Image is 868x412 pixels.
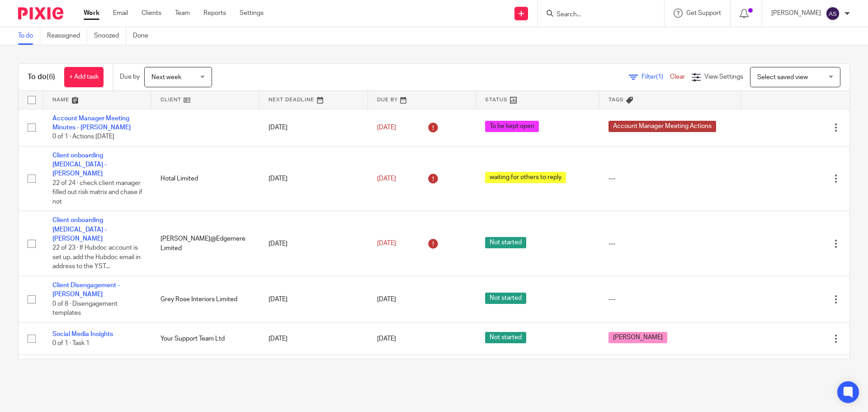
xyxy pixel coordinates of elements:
[52,301,118,317] span: 0 of 8 · Disengagement templates
[670,74,685,80] a: Clear
[485,332,526,343] span: Not started
[704,74,743,80] span: View Settings
[52,331,113,337] a: Social Media Insights
[485,293,526,304] span: Not started
[113,9,128,18] a: Email
[609,295,732,304] div: ---
[52,282,120,298] a: Client Disengagement - [PERSON_NAME]
[151,146,259,211] td: Hotal Limited
[240,9,264,18] a: Settings
[377,124,396,131] span: [DATE]
[556,11,637,19] input: Search
[377,175,396,182] span: [DATE]
[94,27,126,45] a: Snoozed
[64,67,104,87] a: + Add task
[52,133,114,140] span: 0 of 1 · Actions [DATE]
[609,239,732,248] div: ---
[259,322,368,355] td: [DATE]
[259,146,368,211] td: [DATE]
[485,237,526,248] span: Not started
[826,6,840,21] img: svg%3E
[47,73,55,81] span: (6)
[259,211,368,276] td: [DATE]
[151,211,259,276] td: [PERSON_NAME]@Edgemere Limited
[757,74,808,81] span: Select saved view
[52,152,107,177] a: Client onboarding [MEDICAL_DATA] - [PERSON_NAME]
[52,340,90,346] span: 0 of 1 · Task 1
[485,121,539,132] span: To be kept open
[52,217,107,242] a: Client onboarding [MEDICAL_DATA] - [PERSON_NAME]
[133,27,155,45] a: Done
[686,10,721,16] span: Get Support
[175,9,190,18] a: Team
[142,9,161,18] a: Clients
[52,245,141,270] span: 22 of 23 · If Hubdoc account is set up, add the Hubdoc email in address to the YST...
[377,241,396,247] span: [DATE]
[47,27,87,45] a: Reassigned
[485,172,566,183] span: waiting for others to reply
[151,322,259,355] td: Your Support Team Ltd
[84,9,99,18] a: Work
[609,174,732,183] div: ---
[18,27,40,45] a: To do
[120,72,140,81] p: Due by
[259,355,368,387] td: [DATE]
[203,9,226,18] a: Reports
[151,276,259,323] td: Grey Rose Interiors Limited
[377,336,396,342] span: [DATE]
[771,9,821,18] p: [PERSON_NAME]
[609,97,624,102] span: Tags
[609,332,667,343] span: [PERSON_NAME]
[642,74,670,80] span: Filter
[377,296,396,303] span: [DATE]
[259,276,368,323] td: [DATE]
[151,74,181,81] span: Next week
[609,121,716,132] span: Account Manager Meeting Actions
[52,180,142,205] span: 22 of 24 · check client manager filled out risk matrix and chase if not
[28,72,55,82] h1: To do
[18,7,63,19] img: Pixie
[52,115,131,131] a: Account Manager Meeting Minutes - [PERSON_NAME]
[656,74,663,80] span: (1)
[259,109,368,146] td: [DATE]
[151,355,259,387] td: Oakwood Valuation Surveyors Ltd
